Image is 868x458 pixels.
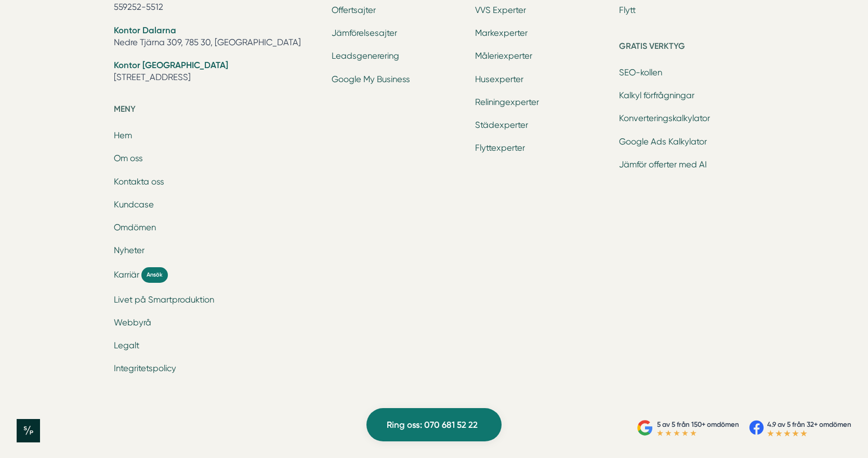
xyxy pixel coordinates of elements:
[114,153,143,163] a: Om oss
[657,419,739,430] p: 5 av 5 från 150+ omdömen
[114,223,156,232] a: Omdömen
[475,28,528,38] a: Markexperter
[114,59,319,86] li: [STREET_ADDRESS]
[114,24,319,51] li: Nedre Tjärna 309, 785 30, [GEOGRAPHIC_DATA]
[114,267,319,282] a: Karriär Ansök
[332,51,399,61] a: Leadsgenerering
[332,74,410,84] a: Google My Business
[114,200,154,210] a: Kundcase
[619,5,636,15] a: Flytt
[366,408,502,441] a: Ring oss: 070 681 52 22
[114,318,151,328] a: Webbyrå
[114,245,144,255] a: Nyheter
[114,295,214,305] a: Livet på Smartproduktion
[619,40,754,56] h5: Gratis verktyg
[114,25,176,35] strong: Kontor Dalarna
[114,269,139,281] span: Karriär
[114,177,164,187] a: Kontakta oss
[475,5,526,15] a: VVS Experter
[332,28,397,38] a: Jämförelsesajter
[387,418,478,432] span: Ring oss: 070 681 52 22
[619,160,707,169] a: Jämför offerter med AI
[475,143,525,153] a: Flyttexperter
[475,120,528,130] a: Städexperter
[114,363,176,373] a: Integritetspolicy
[619,90,694,100] a: Kalkyl förfrågningar
[619,68,662,77] a: SEO-kollen
[114,130,132,140] a: Hem
[141,267,168,282] span: Ansök
[114,60,228,70] strong: Kontor [GEOGRAPHIC_DATA]
[475,51,532,61] a: Måleriexperter
[332,5,376,15] a: Offertsajter
[767,419,851,430] p: 4.9 av 5 från 32+ omdömen
[619,137,707,147] a: Google Ads Kalkylator
[475,74,523,84] a: Husexperter
[114,341,139,350] a: Legalt
[619,113,710,123] a: Konverteringskalkylator
[114,102,319,119] h5: Meny
[475,97,539,107] a: Reliningexperter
